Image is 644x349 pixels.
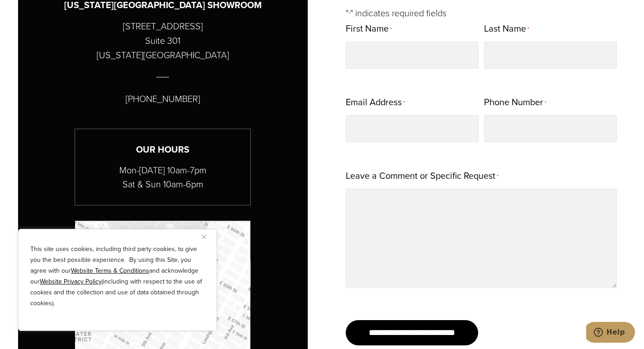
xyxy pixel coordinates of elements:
label: First Name [346,20,392,38]
img: Close [202,235,206,239]
label: Email Address [346,94,405,112]
a: Website Terms & Conditions [71,266,149,275]
p: [PHONE_NUMBER] [126,92,200,106]
label: Last Name [484,20,529,38]
a: Website Privacy Policy [40,277,102,286]
p: This site uses cookies, including third party cookies, to give you the best possible experience. ... [30,244,205,309]
p: Mon-[DATE] 10am-7pm Sat & Sun 10am-6pm [75,163,250,191]
h3: Our Hours [75,143,250,157]
p: [STREET_ADDRESS] Suite 301 [US_STATE][GEOGRAPHIC_DATA] [97,19,229,62]
iframe: Opens a widget where you can chat to one of our agents [586,322,635,344]
p: " " indicates required fields [346,6,617,20]
label: Phone Number [484,94,546,112]
button: Close [202,231,213,242]
label: Leave a Comment or Specific Request [346,168,498,185]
